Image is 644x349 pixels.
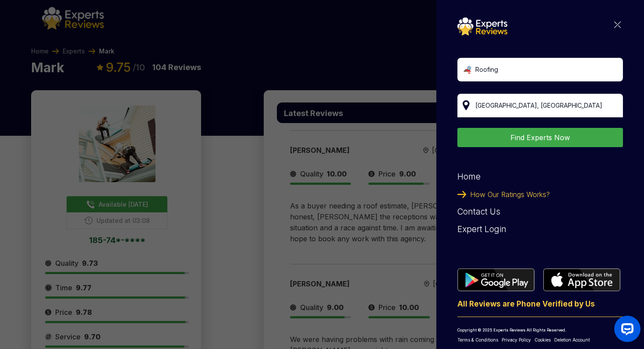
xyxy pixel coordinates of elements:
button: Find Experts Now [457,128,623,147]
iframe: OpenWidget widget [607,312,644,349]
img: categoryImgae [457,18,507,35]
input: Your City [457,94,623,117]
img: categoryImgae [457,268,534,291]
div: Expert Login [457,221,623,238]
input: Search Category [457,58,623,81]
a: Privacy Policy [502,337,531,343]
p: All Reviews are Phone Verified by Us [457,300,623,317]
a: Home [457,172,481,182]
a: Terms & Conditions [457,337,498,343]
img: categoryImgae [614,21,621,28]
a: Deletion Account [554,337,590,343]
img: categoryImgae [457,191,467,197]
a: Cookies [534,337,551,343]
span: How Our Ratings Works? [470,186,550,203]
a: Contact Us [457,207,500,217]
img: categoryImgae [543,268,620,291]
p: Copyright © 2025 Experts Reviews All Rights Reserved. [457,328,623,332]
